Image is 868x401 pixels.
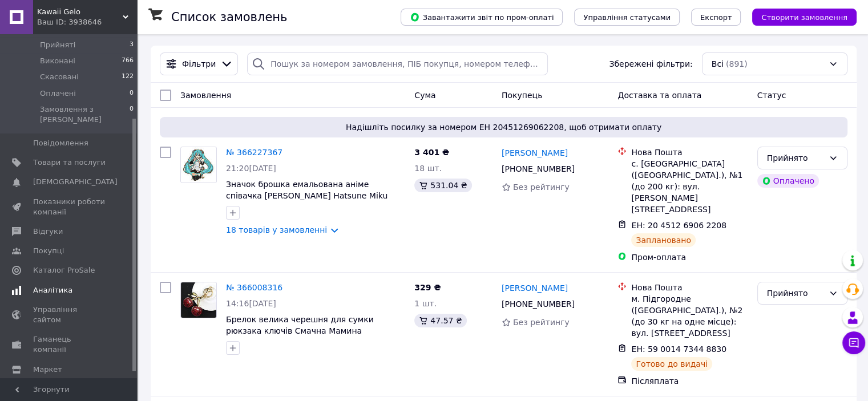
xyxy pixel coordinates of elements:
div: Прийнято [767,287,824,299]
span: Покупці [33,246,64,256]
div: Оплачено [757,174,819,188]
span: Маркет [33,364,62,375]
div: Прийнято [767,152,824,164]
button: Чат з покупцем [842,331,865,354]
span: ЕН: 59 0014 7344 8830 [631,345,726,354]
span: Відгуки [33,226,63,237]
span: (891) [726,59,748,68]
span: Фільтри [182,58,216,70]
span: Замовлення [180,91,231,100]
span: Прийняті [40,40,75,50]
span: Без рейтингу [513,318,570,327]
span: 18 шт. [414,164,442,173]
span: Створити замовлення [761,13,847,22]
img: Фото товару [181,282,216,318]
span: Скасовані [40,72,79,82]
div: Нова Пошта [631,147,748,158]
a: Значок брошка емальована аніме співачка [PERSON_NAME] Hatsune Miku метал голковий затискач. [226,180,387,212]
span: 329 ₴ [414,283,441,292]
span: Експорт [700,13,732,22]
span: ЕН: 20 4512 6906 2208 [631,221,726,230]
span: Каталог ProSale [33,265,95,276]
div: с. [GEOGRAPHIC_DATA] ([GEOGRAPHIC_DATA].), №1 (до 200 кг): вул. [PERSON_NAME][STREET_ADDRESS] [631,158,748,215]
span: 0 [130,88,134,99]
a: Фото товару [180,282,217,318]
span: Товари та послуги [33,157,106,168]
span: Покупець [502,91,542,100]
span: 14:16[DATE] [226,299,276,308]
a: [PERSON_NAME] [502,147,568,159]
span: Без рейтингу [513,183,570,192]
img: Фото товару [181,147,216,183]
span: Статус [757,91,786,100]
div: 531.04 ₴ [414,179,471,192]
span: Аналітика [33,285,72,295]
span: 0 [130,104,134,125]
span: 766 [122,56,134,66]
button: Створити замовлення [752,9,857,26]
input: Пошук за номером замовлення, ПІБ покупця, номером телефону, Email, номером накладної [247,52,548,75]
div: Нова Пошта [631,282,748,293]
span: Управління сайтом [33,305,106,325]
span: Управління статусами [583,13,671,22]
h1: Список замовлень [171,10,287,24]
div: Готово до видачі [631,357,712,371]
span: Оплачені [40,88,76,99]
span: Показники роботи компанії [33,197,106,217]
span: 122 [122,72,134,82]
button: Експорт [691,9,741,26]
a: № 366227367 [226,148,282,157]
div: Пром-оплата [631,252,748,263]
span: Kawaii Gelo [37,7,123,17]
span: Cума [414,91,435,100]
div: Заплановано [631,233,696,247]
div: м. Підгородне ([GEOGRAPHIC_DATA].), №2 (до 30 кг на одне місце): вул. [STREET_ADDRESS] [631,293,748,339]
span: 3 401 ₴ [414,148,449,157]
a: [PERSON_NAME] [502,282,568,294]
span: Гаманець компанії [33,334,106,355]
span: Всі [712,58,724,70]
span: 3 [130,40,134,50]
a: № 366008316 [226,283,282,292]
div: 47.57 ₴ [414,314,466,327]
span: Повідомлення [33,138,88,148]
a: 18 товарів у замовленні [226,225,327,234]
span: Надішліть посилку за номером ЕН 20451269062208, щоб отримати оплату [164,121,843,133]
a: Створити замовлення [741,12,857,21]
div: [PHONE_NUMBER] [499,161,577,177]
button: Управління статусами [574,9,680,26]
span: Виконані [40,56,75,66]
span: 1 шт. [414,299,437,308]
div: [PHONE_NUMBER] [499,296,577,312]
span: Завантажити звіт по пром-оплаті [410,12,554,22]
span: 21:20[DATE] [226,164,276,173]
span: Доставка та оплата [617,91,701,100]
div: Ваш ID: 3938646 [37,17,137,27]
span: Збережені фільтри: [609,58,692,70]
button: Завантажити звіт по пром-оплаті [401,9,563,26]
span: [DEMOGRAPHIC_DATA] [33,177,118,187]
div: Післяплата [631,375,748,387]
span: Замовлення з [PERSON_NAME] [40,104,130,125]
a: Брелок велика черешня для сумки рюкзака ключів Смачна Мамина черешня.) [226,315,374,347]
